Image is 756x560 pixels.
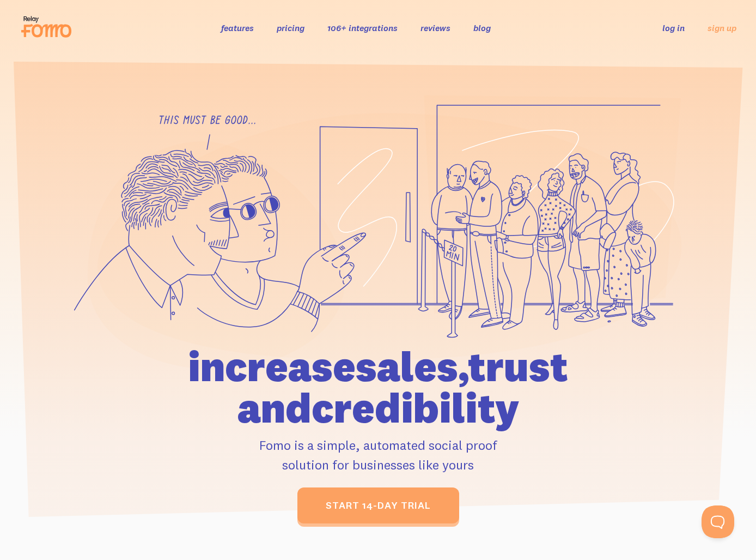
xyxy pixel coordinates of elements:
h1: increase sales, trust and credibility [126,346,630,429]
a: start 14-day trial [297,487,459,523]
a: reviews [420,22,450,33]
p: Fomo is a simple, automated social proof solution for businesses like yours [126,435,630,474]
a: 106+ integrations [327,22,398,33]
a: blog [473,22,491,33]
iframe: Help Scout Beacon - Open [702,505,734,538]
a: sign up [708,22,736,34]
a: features [221,22,254,33]
a: log in [662,22,685,33]
a: pricing [277,22,304,33]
